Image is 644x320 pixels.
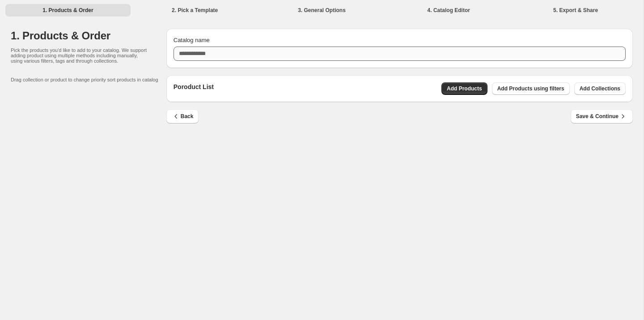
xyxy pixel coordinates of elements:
[574,82,626,95] button: Add Collections
[172,112,194,121] span: Back
[174,37,210,43] span: Catalog name
[576,112,627,121] span: Save & Continue
[497,85,564,92] span: Add Products using filters
[166,109,199,124] button: Back
[571,109,633,124] button: Save & Continue
[174,82,214,95] p: Poroduct List
[447,85,482,92] span: Add Products
[441,82,487,95] button: Add Products
[492,82,570,95] button: Add Products using filters
[11,77,166,82] p: Drag collection or product to change priority sort products in catalog
[580,85,620,92] span: Add Collections
[11,29,166,43] h1: 1. Products & Order
[11,47,148,64] p: Pick the products you'd like to add to your catalog. We support adding product using multiple met...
